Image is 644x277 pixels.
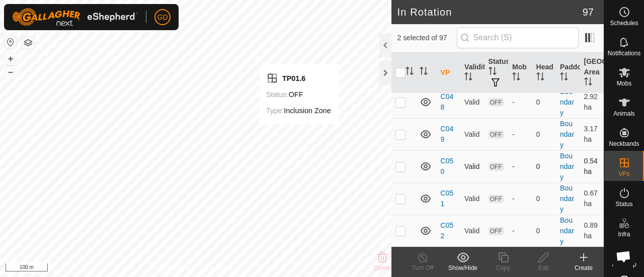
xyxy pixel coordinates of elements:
span: OFF [489,130,504,139]
th: Paddock [556,52,580,94]
td: 0.54 ha [580,150,604,182]
th: Head [532,52,556,94]
span: Heatmap [612,261,636,267]
p-sorticon: Activate to sort [560,74,568,82]
div: Inclusion Zone [266,105,331,117]
div: TP01.6 [266,72,331,84]
span: Schedules [610,20,638,26]
td: 0 [532,86,556,118]
div: Open chat [610,243,637,270]
label: Status: [266,90,289,99]
p-sorticon: Activate to sort [489,68,497,76]
button: – [5,66,17,78]
img: Gallagher Logo [12,8,138,26]
p-sorticon: Activate to sort [512,74,520,82]
span: 2 selected of 97 [397,33,457,43]
span: Neckbands [609,141,639,147]
div: Turn Off [403,263,443,272]
a: Boundary [560,120,574,149]
a: Boundary [560,87,574,117]
span: GD [157,12,168,23]
div: Edit [523,263,563,272]
td: 0 [532,118,556,150]
td: Valid [460,215,484,247]
div: - [512,129,528,140]
div: Create [563,263,604,272]
div: - [512,161,528,172]
div: - [512,97,528,108]
a: Contact Us [205,264,235,273]
span: Status [615,201,632,207]
span: OFF [489,98,504,107]
label: Type: [266,107,284,115]
span: Animals [613,111,635,117]
span: OFF [489,227,504,235]
a: Privacy Policy [156,264,194,273]
span: Infra [618,231,630,237]
a: C050 [441,157,454,175]
td: 0 [532,150,556,182]
button: Reset Map [5,36,17,48]
span: Notifications [608,50,640,56]
div: Show/Hide [443,263,483,272]
td: 0 [532,182,556,215]
span: OFF [489,195,504,203]
h2: In Rotation [397,6,583,18]
th: Mob [508,52,532,94]
a: C052 [441,221,454,240]
button: Map Layers [22,37,34,49]
span: OFF [489,162,504,171]
td: 0.67 ha [580,182,604,215]
td: 2.92 ha [580,86,604,118]
div: - [512,226,528,236]
input: Search (S) [457,27,579,48]
td: 3.17 ha [580,118,604,150]
td: Valid [460,86,484,118]
td: Valid [460,118,484,150]
div: Copy [483,263,523,272]
td: Valid [460,182,484,215]
th: [GEOGRAPHIC_DATA] Area [580,52,604,94]
span: Mobs [617,80,631,86]
th: Validity [460,52,484,94]
span: 97 [583,5,594,20]
a: Boundary [560,152,574,181]
a: C051 [441,189,454,208]
button: + [5,53,17,65]
p-sorticon: Activate to sort [536,74,544,82]
th: Status [485,52,508,94]
div: OFF [266,88,331,101]
a: Boundary [560,184,574,213]
td: 0.89 ha [580,215,604,247]
td: Valid [460,150,484,182]
a: Boundary [560,216,574,245]
span: VPs [618,171,629,177]
p-sorticon: Activate to sort [584,79,592,87]
div: - [512,194,528,204]
a: C049 [441,125,454,143]
td: 0 [532,215,556,247]
th: VP [437,52,460,94]
p-sorticon: Activate to sort [464,74,472,82]
p-sorticon: Activate to sort [406,68,414,76]
p-sorticon: Activate to sort [420,68,428,76]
